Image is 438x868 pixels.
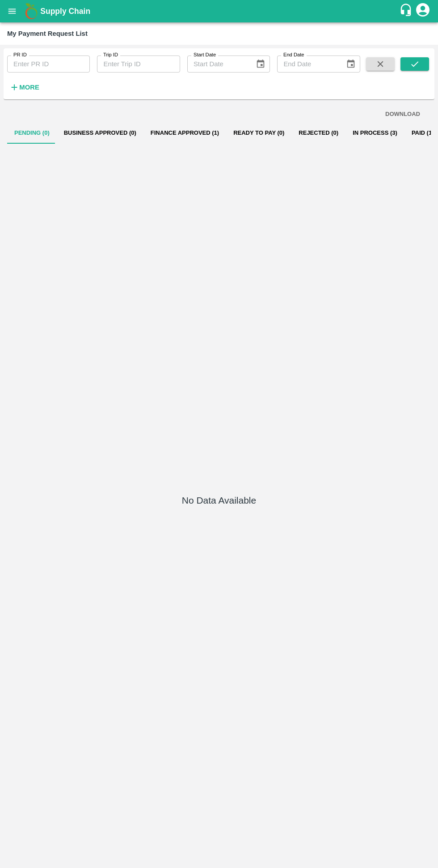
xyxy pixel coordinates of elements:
[342,56,359,73] button: Choose date
[97,56,180,73] input: Enter Trip ID
[19,84,39,91] strong: More
[345,122,404,144] button: In Process (3)
[252,56,269,73] button: Choose date
[277,56,338,73] input: End Date
[40,5,399,17] a: Supply Chain
[7,28,88,39] div: My Payment Request List
[103,51,118,59] label: Trip ID
[283,51,304,59] label: End Date
[22,2,40,20] img: logo
[382,107,424,122] button: DOWNLOAD
[399,3,415,19] div: customer-support
[2,1,22,21] button: open drawer
[226,122,291,144] button: Ready To Pay (0)
[7,122,57,144] button: Pending (0)
[187,56,248,73] input: Start Date
[291,122,345,144] button: Rejected (0)
[57,122,143,144] button: Business Approved (0)
[7,80,42,95] button: More
[7,56,90,73] input: Enter PR ID
[13,51,27,59] label: PR ID
[143,122,226,144] button: Finance Approved (1)
[40,7,90,16] b: Supply Chain
[194,51,216,59] label: Start Date
[182,494,256,507] h5: No Data Available
[415,2,431,21] div: account of current user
